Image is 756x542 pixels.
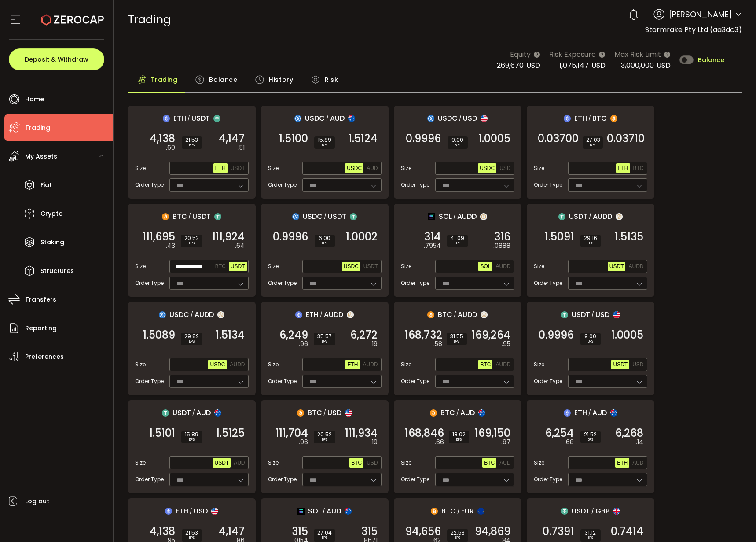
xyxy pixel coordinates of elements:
[401,164,411,172] span: Size
[214,213,221,220] img: usdt_portfolio.svg
[235,241,245,251] em: .64
[498,458,512,468] button: AUD
[614,49,661,60] span: Max Risk Limit
[613,361,628,368] span: USDT
[631,458,645,468] button: AUD
[268,361,279,369] span: Size
[40,236,64,249] span: Staking
[135,361,146,369] span: Size
[210,361,225,368] span: USDC
[192,211,211,222] span: USDT
[173,113,186,124] span: ETH
[526,60,540,70] span: USD
[196,407,211,418] span: AUD
[149,429,175,438] span: 1.5101
[586,137,599,143] span: 27.03
[475,429,510,438] span: 169,150
[350,331,378,339] span: 6,272
[478,262,492,271] button: SOL
[185,432,198,437] span: 15.89
[454,311,456,319] em: /
[534,361,544,369] span: Size
[166,241,175,251] em: .43
[25,322,57,335] span: Reporting
[25,293,56,306] span: Transfers
[347,311,354,318] img: zuPXiwguUFiBOIQyqLOiXsnnNitlx7q4LCwEbLHADjIpTka+Lip0HH8D0VTrd02z+wEAAAAASUVORK5CYII=
[561,311,568,318] img: usdt_portfolio.svg
[185,143,198,148] i: BPS
[499,460,510,466] span: AUD
[165,508,172,515] img: eth_portfolio.svg
[617,460,628,466] span: ETH
[564,409,571,417] img: eth_portfolio.svg
[615,429,643,438] span: 6,268
[460,407,475,418] span: AUD
[498,163,512,173] button: USD
[494,360,512,369] button: AUDD
[401,459,411,467] span: Size
[317,437,332,442] i: BPS
[669,8,732,20] span: [PERSON_NAME]
[151,71,178,88] span: Trading
[268,262,279,270] span: Size
[435,438,444,447] em: .66
[405,331,442,339] span: 168,732
[564,115,571,122] img: eth_portfolio.svg
[297,409,304,417] img: btc_portfolio.svg
[588,114,591,122] em: /
[631,360,645,369] button: USD
[162,213,169,220] img: btc_portfolio.svg
[213,163,228,173] button: ETH
[25,150,57,163] span: My Assets
[401,361,411,369] span: Size
[616,213,623,220] img: zuPXiwguUFiBOIQyqLOiXsnnNitlx7q4LCwEbLHADjIpTka+Lip0HH8D0VTrd02z+wEAAAAASUVORK5CYII=
[184,241,199,246] i: BPS
[192,409,195,417] em: /
[135,279,164,287] span: Order Type
[456,409,459,417] em: /
[631,163,646,173] button: BTC
[592,407,607,418] span: AUD
[610,115,617,122] img: btc_portfolio.svg
[135,164,146,172] span: Size
[615,232,643,241] span: 1.5135
[367,165,378,171] span: AUD
[510,49,531,60] span: Equity
[268,476,297,483] span: Order Type
[40,207,63,220] span: Crypto
[211,508,218,515] img: usd_portfolio.svg
[229,163,247,173] button: USDT
[229,262,247,271] button: USDT
[328,211,346,222] span: USDT
[472,331,510,339] span: 169,264
[424,241,441,251] em: .7954
[347,165,362,171] span: USDC
[430,409,437,417] img: btc_portfolio.svg
[481,115,488,122] img: usd_portfolio.svg
[213,458,231,468] button: USDT
[595,309,609,320] span: USD
[191,113,210,124] span: USDT
[534,279,562,287] span: Order Type
[401,279,429,287] span: Order Type
[184,334,199,339] span: 29.82
[228,360,246,369] button: AUDD
[494,232,510,241] span: 316
[497,60,524,70] span: 269,670
[401,377,429,385] span: Order Type
[327,505,341,516] span: AUD
[25,495,49,508] span: Log out
[273,232,308,241] span: 0.9996
[613,508,620,515] img: gbp_portfolio.svg
[209,71,237,88] span: Balance
[615,458,629,468] button: ETH
[427,311,434,318] img: btc_portfolio.svg
[480,263,491,269] span: SOL
[478,409,485,417] img: aud_portfolio.svg
[318,241,331,246] i: BPS
[569,211,587,222] span: USDT
[565,438,574,447] em: .68
[40,265,74,277] span: Structures
[349,134,378,143] span: 1.5124
[405,429,444,438] span: 168,846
